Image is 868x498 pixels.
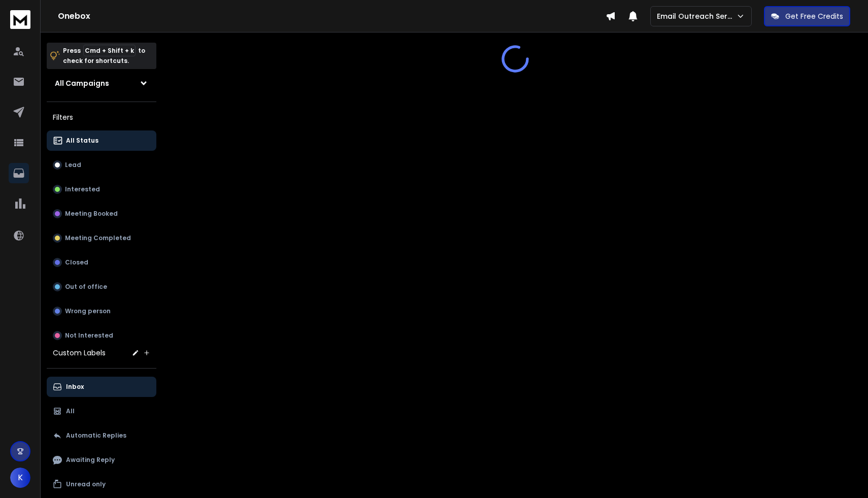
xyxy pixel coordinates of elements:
[47,252,156,273] button: Closed
[785,11,843,21] p: Get Free Credits
[10,468,30,488] button: K
[65,258,88,267] p: Closed
[65,161,81,169] p: Lead
[53,348,106,358] h3: Custom Labels
[10,10,30,29] img: logo
[65,283,107,291] p: Out of office
[66,456,115,464] p: Awaiting Reply
[47,377,156,397] button: Inbox
[47,179,156,200] button: Interested
[47,204,156,224] button: Meeting Booked
[65,234,131,242] p: Meeting Completed
[764,6,850,26] button: Get Free Credits
[66,137,98,145] p: All Status
[47,450,156,470] button: Awaiting Reply
[47,130,156,151] button: All Status
[83,45,136,56] span: Cmd + Shift + k
[657,11,736,21] p: Email Outreach Service
[47,228,156,248] button: Meeting Completed
[47,425,156,446] button: Automatic Replies
[66,480,106,488] p: Unread only
[63,46,145,66] p: Press to check for shortcuts.
[65,185,100,193] p: Interested
[55,78,109,88] h1: All Campaigns
[47,73,156,93] button: All Campaigns
[58,10,606,22] h1: Onebox
[66,383,84,391] p: Inbox
[47,474,156,494] button: Unread only
[66,407,75,415] p: All
[47,277,156,297] button: Out of office
[47,325,156,346] button: Not Interested
[47,155,156,175] button: Lead
[47,301,156,321] button: Wrong person
[47,401,156,421] button: All
[47,110,156,124] h3: Filters
[65,331,113,340] p: Not Interested
[65,307,111,315] p: Wrong person
[65,210,118,218] p: Meeting Booked
[66,431,126,440] p: Automatic Replies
